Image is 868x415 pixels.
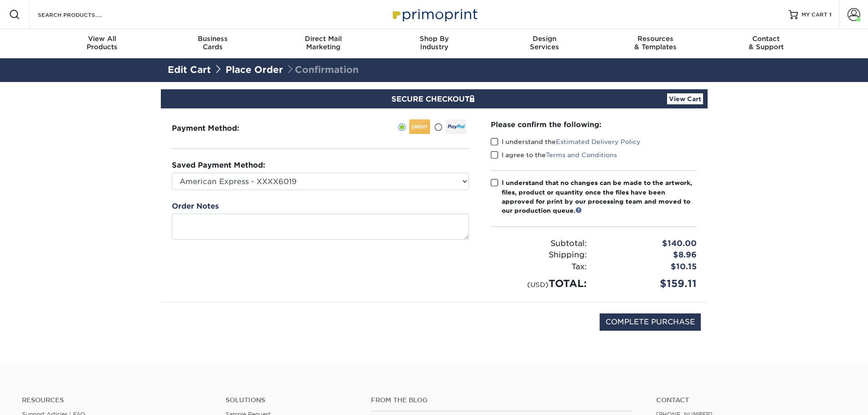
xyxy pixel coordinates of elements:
span: 1 [829,11,832,18]
div: $10.15 [594,261,704,273]
label: I agree to the [491,150,617,159]
a: Contact [656,396,846,404]
div: $140.00 [594,238,704,250]
div: TOTAL: [484,276,594,291]
a: Place Order [226,64,283,75]
div: & Support [711,35,822,51]
a: Direct MailMarketing [268,29,379,58]
a: View AllProducts [47,29,158,58]
div: Industry [379,35,489,51]
span: Shop By [379,35,489,43]
div: Shipping: [484,249,594,261]
span: MY CART [801,11,827,19]
a: BusinessCards [157,29,268,58]
span: Resources [600,35,711,43]
img: Primoprint [389,5,480,24]
input: COMPLETE PURCHASE [600,313,701,331]
div: I understand that no changes can be made to the artwork, files, product or quantity once the file... [502,178,697,215]
div: Cards [157,35,268,51]
span: SECURE CHECKOUT [391,95,477,103]
div: Marketing [268,35,379,51]
label: Order Notes [172,201,219,212]
div: Services [489,35,600,51]
span: Business [157,35,268,43]
a: DesignServices [489,29,600,58]
label: Saved Payment Method: [172,160,265,171]
span: Direct Mail [268,35,379,43]
a: Estimated Delivery Policy [556,138,641,145]
a: Resources& Templates [600,29,711,58]
a: Terms and Conditions [546,151,617,159]
h4: From the Blog [371,396,632,404]
h4: Solutions [226,396,357,404]
span: Confirmation [286,64,359,75]
span: Contact [711,35,822,43]
div: Products [47,35,158,51]
div: Subtotal: [484,238,594,250]
div: & Templates [600,35,711,51]
h3: Payment Method: [172,124,262,133]
div: $159.11 [594,276,704,291]
a: View Cart [667,93,703,104]
div: Tax: [484,261,594,273]
span: Design [489,35,600,43]
input: SEARCH PRODUCTS..... [37,9,126,20]
label: I understand the [491,137,641,146]
a: Edit Cart [168,64,211,75]
a: Shop ByIndustry [379,29,489,58]
small: (USD) [527,281,549,288]
div: $8.96 [594,249,704,261]
span: View All [47,35,158,43]
h4: Resources [22,396,212,404]
div: Please confirm the following: [491,119,697,130]
a: Contact& Support [711,29,822,58]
